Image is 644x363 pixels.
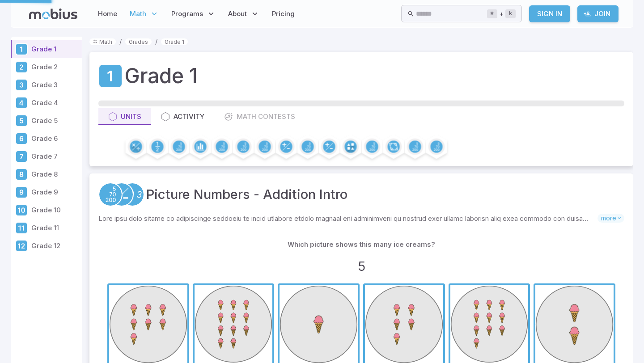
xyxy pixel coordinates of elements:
[31,98,78,108] p: Grade 4
[15,43,28,55] div: Grade 1
[31,241,78,251] p: Grade 12
[11,219,82,237] a: Grade 11
[31,134,78,144] p: Grade 6
[98,214,597,224] p: Lore ipsu dolo sitame co adipiscinge seddoeiu te incid utlabore etdolo magnaal eni adminimveni qu...
[95,4,120,24] a: Home
[11,183,82,201] a: Grade 9
[11,76,82,94] a: Grade 3
[31,152,78,161] p: Grade 7
[31,44,78,54] p: Grade 1
[89,37,633,46] nav: breadcrumb
[358,257,365,276] h3: 5
[11,130,82,148] a: Grade 6
[15,114,28,127] div: Grade 5
[15,150,28,163] div: Grade 7
[31,223,78,233] p: Grade 11
[155,37,157,46] li: /
[11,148,82,165] a: Grade 7
[125,38,152,45] a: Grades
[146,185,347,204] a: Picture Numbers - Addition Intro
[487,9,497,18] kbd: ⌘
[577,5,619,22] a: Join
[11,112,82,130] a: Grade 5
[98,182,123,207] a: Place Value
[15,240,28,252] div: Grade 12
[31,80,78,90] p: Grade 3
[108,112,141,122] div: Units
[31,116,78,126] p: Grade 5
[15,204,28,216] div: Grade 10
[11,201,82,219] a: Grade 10
[269,4,297,24] a: Pricing
[11,94,82,112] a: Grade 4
[98,64,123,88] a: Grade 1
[119,37,122,46] li: /
[529,5,570,22] a: Sign In
[11,58,82,76] a: Grade 2
[15,222,28,234] div: Grade 11
[11,237,82,255] a: Grade 12
[11,165,82,183] a: Grade 8
[110,182,134,207] a: Addition and Subtraction
[130,9,146,19] span: Math
[288,240,435,249] p: Which picture shows this many ice creams?
[171,9,203,19] span: Programs
[161,112,204,122] div: Activity
[15,61,28,73] div: Grade 2
[31,169,78,179] p: Grade 8
[505,9,516,18] kbd: k
[11,40,82,58] a: Grade 1
[31,187,78,197] p: Grade 9
[228,9,247,19] span: About
[31,62,78,72] p: Grade 2
[89,38,116,45] a: Math
[161,38,188,45] a: Grade 1
[15,168,28,181] div: Grade 8
[124,61,198,91] h1: Grade 1
[31,205,78,215] p: Grade 10
[15,79,28,91] div: Grade 3
[15,132,28,145] div: Grade 6
[15,97,28,109] div: Grade 4
[487,8,516,19] div: +
[120,182,144,207] a: Numeracy
[15,186,28,198] div: Grade 9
